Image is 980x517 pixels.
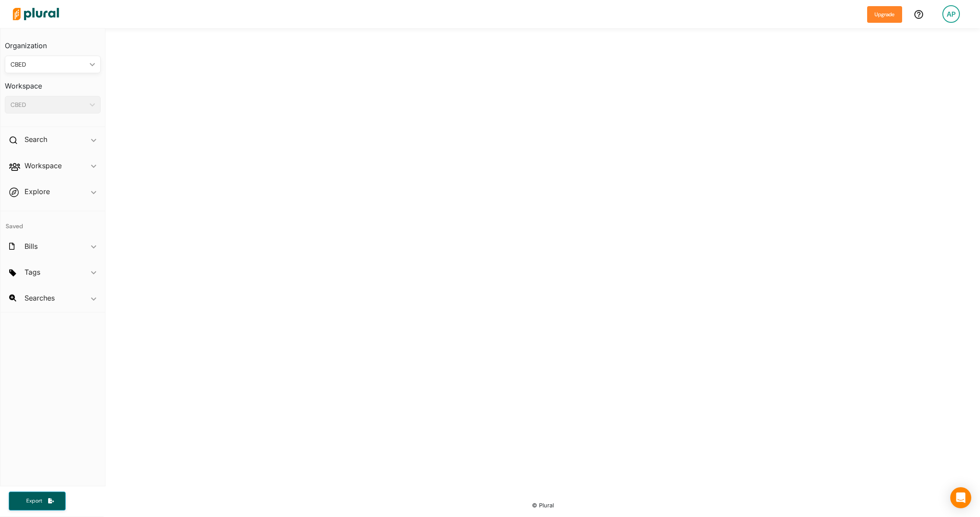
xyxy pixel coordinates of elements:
h2: Workspace [24,161,62,170]
button: Export [9,492,66,510]
h2: Search [24,135,47,144]
div: AP [942,5,960,23]
div: CBED [10,100,86,110]
h2: Bills [24,241,38,251]
div: Open Intercom Messenger [950,487,971,508]
h2: Explore [24,187,50,196]
div: CBED [10,60,86,69]
button: Upgrade [867,6,902,23]
h4: Saved [0,211,105,233]
h2: Searches [24,293,55,303]
h3: Organization [5,33,101,52]
small: © Plural [532,502,554,509]
h3: Workspace [5,73,101,92]
a: Upgrade [867,10,902,19]
span: Export [20,497,48,505]
a: AP [935,2,967,26]
h2: Tags [24,267,40,277]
